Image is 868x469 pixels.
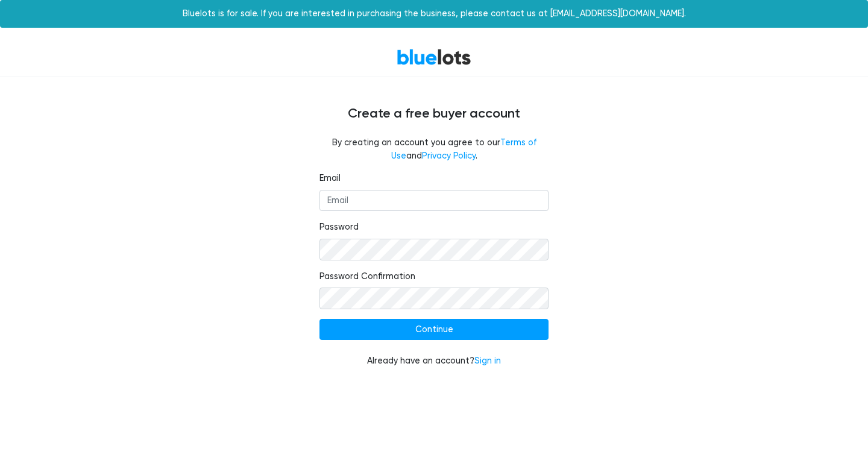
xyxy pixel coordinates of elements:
[474,356,501,366] a: Sign in
[422,151,476,161] a: Privacy Policy
[391,137,536,161] a: Terms of Use
[319,172,341,185] label: Email
[319,221,359,234] label: Password
[319,270,415,283] label: Password Confirmation
[319,136,549,162] fieldset: By creating an account you agree to our and .
[72,106,796,122] h4: Create a free buyer account
[319,319,549,341] input: Continue
[397,48,471,66] a: BlueLots
[319,354,549,368] div: Already have an account?
[319,190,549,212] input: Email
